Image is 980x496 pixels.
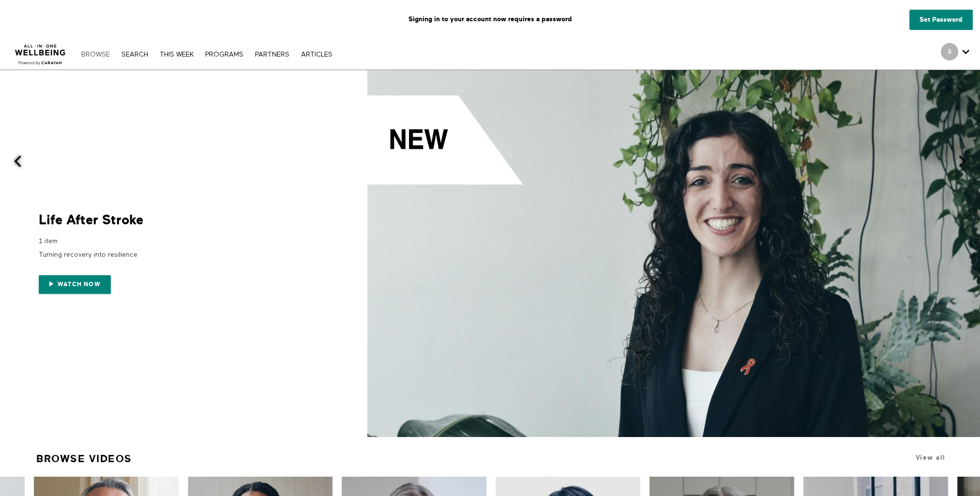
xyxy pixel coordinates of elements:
[909,10,973,30] a: Set Password
[11,37,70,66] img: CARAVAN
[155,51,198,58] a: THIS WEEK
[36,449,132,469] a: Browse Videos
[76,49,337,59] nav: Primary
[296,51,337,58] a: ARTICLES
[916,454,946,461] a: View all
[934,39,977,70] div: Secondary
[117,51,153,58] a: Search
[250,51,294,58] a: PARTNERS
[76,51,115,58] a: Browse
[7,7,973,31] p: Signing in to your account now requires a password
[200,51,248,58] a: PROGRAMS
